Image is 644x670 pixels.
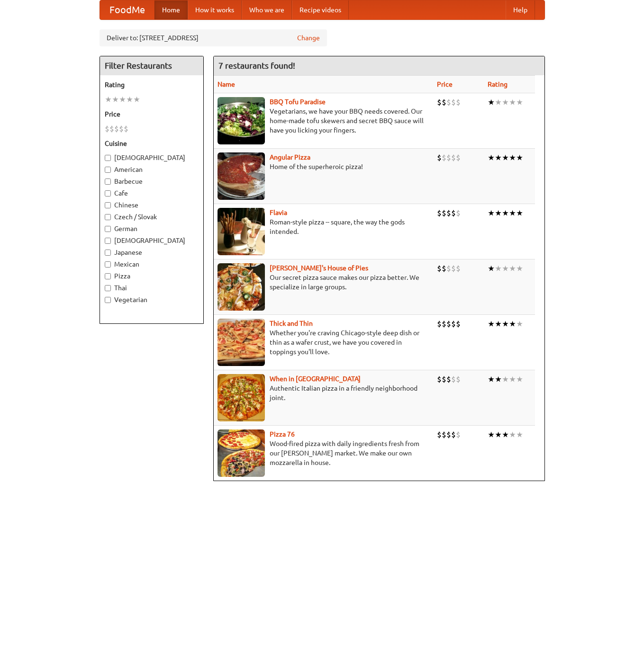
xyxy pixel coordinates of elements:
[292,0,349,19] a: Recipe videos
[218,439,430,467] p: Wood-fired pizza with daily ingredients fresh from our [PERSON_NAME] market. We make our own mozz...
[456,208,461,218] li: $
[442,319,446,329] li: $
[270,153,310,161] a: Angular Pizza
[218,97,265,144] img: tofuparadise.jpg
[105,188,199,198] label: Cafe
[270,430,295,438] a: Pizza 76
[495,374,502,384] li: ★
[105,165,199,174] label: American
[218,328,430,357] p: Whether you're craving Chicago-style deep dish or thin as a wafer crust, we have you covered in t...
[516,429,523,440] li: ★
[502,152,509,163] li: ★
[105,214,111,220] input: Czech / Slovak
[516,152,523,163] li: ★
[133,94,140,105] li: ★
[446,263,451,274] li: $
[502,263,509,274] li: ★
[516,263,523,274] li: ★
[119,124,124,134] li: $
[105,190,111,197] input: Cafe
[506,0,535,19] a: Help
[270,264,368,272] b: [PERSON_NAME]'s House of Pies
[218,273,430,292] p: Our secret pizza sauce makes our pizza better. We specialize in large groups.
[297,33,320,43] a: Change
[509,429,516,440] li: ★
[516,319,523,329] li: ★
[437,97,442,107] li: $
[154,0,188,19] a: Home
[495,208,502,218] li: ★
[105,153,199,162] label: [DEMOGRAPHIC_DATA]
[456,97,461,107] li: $
[437,263,442,274] li: $
[446,208,451,218] li: $
[105,297,111,303] input: Vegetarian
[502,208,509,218] li: ★
[516,97,523,107] li: ★
[451,152,456,163] li: $
[105,250,111,256] input: Japanese
[218,80,235,88] a: Name
[105,261,111,268] input: Mexican
[451,319,456,329] li: $
[488,97,495,107] li: ★
[242,0,292,19] a: Who we are
[218,263,265,311] img: luigis.jpg
[188,0,242,19] a: How it works
[105,259,199,269] label: Mexican
[488,374,495,384] li: ★
[437,208,442,218] li: $
[218,384,430,402] p: Authentic Italian pizza in a friendly neighborhood joint.
[456,319,461,329] li: $
[105,167,111,173] input: American
[114,124,119,134] li: $
[105,273,111,279] input: Pizza
[105,94,112,105] li: ★
[105,226,111,232] input: German
[451,429,456,440] li: $
[451,374,456,384] li: $
[105,124,109,134] li: $
[105,139,199,148] h5: Cuisine
[502,97,509,107] li: ★
[105,212,199,222] label: Czech / Slovak
[105,224,199,233] label: German
[495,263,502,274] li: ★
[100,0,154,19] a: FoodMe
[488,429,495,440] li: ★
[488,263,495,274] li: ★
[270,98,326,106] a: BBQ Tofu Paradise
[105,285,111,291] input: Thai
[442,208,446,218] li: $
[502,319,509,329] li: ★
[488,208,495,218] li: ★
[218,374,265,421] img: wheninrome.jpg
[495,152,502,163] li: ★
[105,177,199,186] label: Barbecue
[442,429,446,440] li: $
[105,238,111,244] input: [DEMOGRAPHIC_DATA]
[509,208,516,218] li: ★
[218,61,295,70] ng-pluralize: 7 restaurants found!
[451,97,456,107] li: $
[488,319,495,329] li: ★
[446,97,451,107] li: $
[218,429,265,477] img: pizza76.jpg
[437,152,442,163] li: $
[270,375,361,383] a: When in [GEOGRAPHIC_DATA]
[495,319,502,329] li: ★
[456,152,461,163] li: $
[270,320,313,327] a: Thick and Thin
[442,374,446,384] li: $
[509,97,516,107] li: ★
[105,271,199,281] label: Pizza
[105,155,111,161] input: [DEMOGRAPHIC_DATA]
[218,107,430,135] p: Vegetarians, we have your BBQ needs covered. Our home-made tofu skewers and secret BBQ sauce will...
[509,374,516,384] li: ★
[446,152,451,163] li: $
[437,374,442,384] li: $
[502,374,509,384] li: ★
